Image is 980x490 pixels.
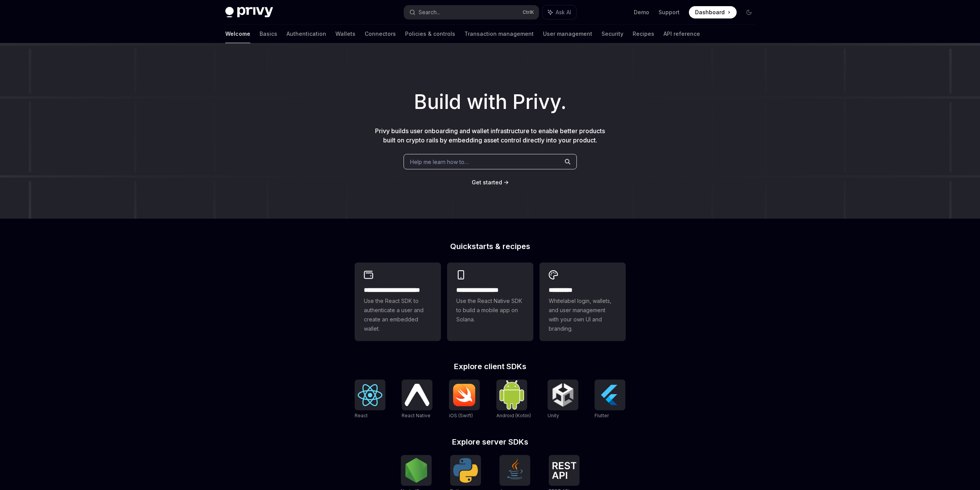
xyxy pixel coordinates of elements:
img: React Native [405,384,429,406]
a: Android (Kotlin)Android (Kotlin) [496,380,531,420]
img: NodeJS [404,458,429,483]
span: Use the React SDK to authenticate a user and create an embedded wallet. [364,296,432,333]
span: Help me learn how to… [410,158,469,166]
button: Ask AI [543,5,576,19]
span: iOS (Swift) [449,413,473,418]
div: Search... [419,8,440,17]
img: iOS (Swift) [452,383,477,406]
img: dark logo [225,7,273,18]
a: **** *****Whitelabel login, wallets, and user management with your own UI and branding. [539,263,626,341]
a: Security [601,25,623,43]
span: React [355,413,368,418]
h1: Build with Privy. [12,87,968,117]
span: Flutter [595,413,609,418]
span: React Native [402,413,431,418]
a: Welcome [225,25,250,43]
a: Recipes [633,25,654,43]
img: Android (Kotlin) [499,380,524,409]
h2: Quickstarts & recipes [355,242,626,250]
a: User management [543,25,592,43]
span: Use the React Native SDK to build a mobile app on Solana. [456,296,524,324]
img: React [358,384,382,406]
a: Basics [260,25,277,43]
span: Unity [548,413,559,418]
a: Authentication [286,25,326,43]
span: Ctrl K [523,9,534,15]
a: FlutterFlutter [595,380,625,420]
span: Whitelabel login, wallets, and user management with your own UI and branding. [549,296,616,333]
h2: Explore server SDKs [355,438,626,446]
a: Connectors [365,25,396,43]
img: Unity [551,383,575,407]
span: Ask AI [556,8,571,16]
span: Dashboard [695,8,725,16]
button: Search...CtrlK [404,5,539,19]
span: Android (Kotlin) [496,413,531,418]
img: Flutter [598,383,622,407]
a: Transaction management [464,25,534,43]
a: Dashboard [689,6,737,18]
img: Java [503,458,527,483]
span: Get started [472,179,502,186]
span: Privy builds user onboarding and wallet infrastructure to enable better products built on crypto ... [375,127,605,144]
a: Support [658,8,680,16]
h2: Explore client SDKs [355,363,626,370]
a: Policies & controls [405,25,455,43]
img: REST API [552,462,576,479]
a: Get started [472,179,502,186]
a: **** **** **** ***Use the React Native SDK to build a mobile app on Solana. [447,263,533,341]
a: ReactReact [355,380,385,420]
a: API reference [663,25,700,43]
a: UnityUnity [548,380,578,420]
a: Wallets [335,25,355,43]
a: React NativeReact Native [402,380,432,420]
img: Python [453,458,478,483]
a: iOS (Swift)iOS (Swift) [449,380,480,420]
button: Toggle dark mode [743,6,755,18]
a: Demo [634,8,649,16]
